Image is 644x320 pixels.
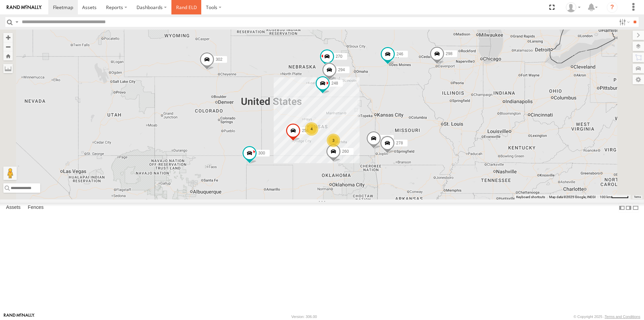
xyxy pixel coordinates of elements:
span: 298 [446,51,452,56]
span: 260 [342,149,349,154]
div: Version: 306.00 [291,315,317,319]
label: Dock Summary Table to the Left [619,203,625,213]
span: Map data ©2025 Google, INEGI [549,195,596,199]
label: Dock Summary Table to the Right [625,203,632,213]
label: Map Settings [633,75,644,84]
div: 4 [305,122,318,136]
div: © Copyright 2025 - [574,315,640,319]
label: Assets [3,203,24,213]
a: Visit our Website [4,313,35,320]
span: 300 [258,151,265,155]
label: Hide Summary Table [632,203,639,213]
span: 302 [216,57,222,62]
button: Zoom Home [3,51,13,60]
label: Fences [24,203,47,213]
button: Keyboard shortcuts [516,195,545,199]
a: Terms (opens in new tab) [634,195,641,198]
i: ? [607,2,618,13]
span: 278 [396,141,403,145]
button: Map Scale: 100 km per 48 pixels [598,195,631,199]
span: 256 [302,128,309,133]
a: Terms and Conditions [605,315,640,319]
span: 248 [331,81,338,86]
div: Mary Lewis [563,2,583,12]
span: 246 [396,52,403,56]
button: Drag Pegman onto the map to open Street View [3,167,17,180]
button: Zoom in [3,33,13,42]
span: 100 km [600,195,611,199]
span: 270 [336,54,342,59]
button: Zoom out [3,42,13,51]
img: rand-logo.svg [7,5,42,10]
label: Search Query [14,17,19,27]
label: Search Filter Options [616,17,631,27]
span: 294 [338,67,345,72]
div: 3 [327,134,340,147]
label: Measure [3,64,13,73]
